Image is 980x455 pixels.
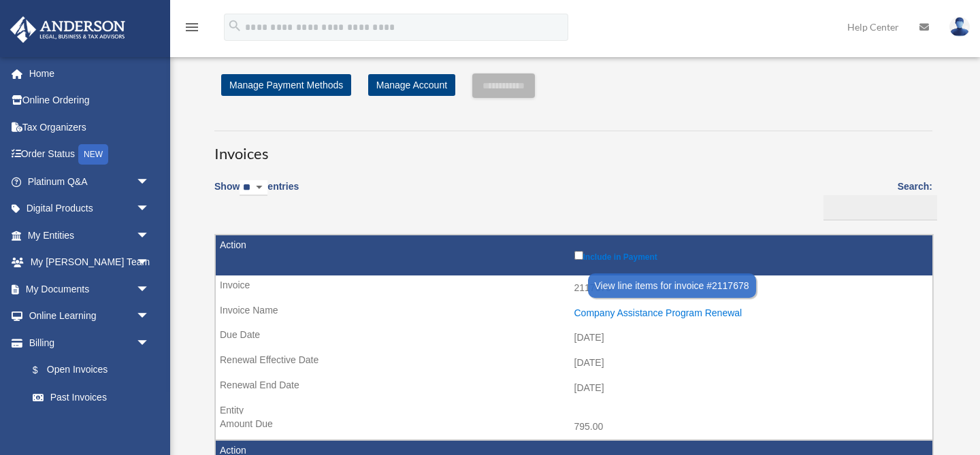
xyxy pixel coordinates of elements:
a: Online Learningarrow_drop_down [10,303,170,330]
a: My [PERSON_NAME] Teamarrow_drop_down [10,249,170,276]
i: menu [184,19,200,35]
a: Manage Payment Methods [221,74,351,96]
span: arrow_drop_down [136,222,163,250]
span: arrow_drop_down [136,275,163,303]
a: Manage Account [368,74,455,96]
input: Include in Payment [574,251,583,260]
a: Billingarrow_drop_down [10,329,163,356]
td: [DATE] [216,350,932,376]
select: Showentries [240,180,267,196]
h3: Invoices [214,131,932,165]
a: Digital Productsarrow_drop_down [10,195,170,222]
label: Show entries [214,178,299,209]
input: Search: [823,195,937,221]
img: Anderson Advisors Platinum Portal [6,16,129,43]
span: arrow_drop_down [136,329,163,357]
a: Platinum Q&Aarrow_drop_down [10,168,170,195]
a: Order StatusNEW [10,141,170,169]
label: Include in Payment [574,248,926,262]
a: Past Invoices [19,384,163,411]
i: search [227,18,242,33]
span: arrow_drop_down [136,249,163,277]
div: Company Assistance Program Renewal [574,307,926,319]
a: $Open Invoices [19,356,157,384]
a: Home [10,60,170,87]
span: $ [40,362,47,379]
td: [DATE] [216,375,932,401]
a: My Entitiesarrow_drop_down [10,222,170,249]
label: Search: [819,178,932,220]
a: My Documentsarrow_drop_down [10,275,170,303]
td: 2117678 [216,275,932,301]
span: arrow_drop_down [136,195,163,223]
img: User Pic [949,17,970,37]
span: arrow_drop_down [136,303,163,331]
td: [DATE] [216,325,932,351]
a: Online Ordering [10,87,170,114]
div: NEW [78,144,108,165]
a: menu [184,24,200,35]
td: 795.00 [216,414,932,440]
span: arrow_drop_down [136,168,163,196]
a: Tax Organizers [10,114,170,141]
